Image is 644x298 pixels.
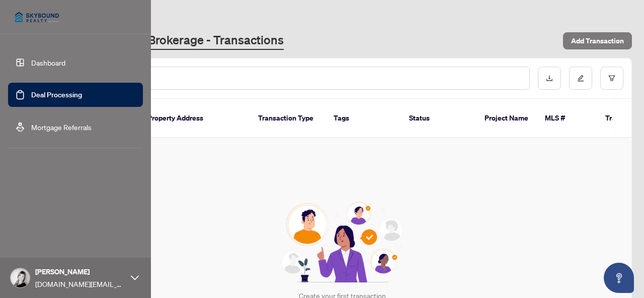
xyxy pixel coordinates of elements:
[401,99,476,138] th: Status
[31,90,82,99] a: Deal Processing
[35,278,126,289] span: [DOMAIN_NAME][EMAIL_ADDRESS][DOMAIN_NAME]
[35,266,126,277] span: [PERSON_NAME]
[31,58,65,67] a: Dashboard
[571,33,624,49] span: Add Transaction
[31,123,92,132] a: Mortgage Referrals
[139,99,250,138] th: Property Address
[277,202,407,282] img: Null State Icon
[52,32,284,50] a: Skybound Realty, Brokerage - Transactions
[546,75,553,82] span: download
[8,5,66,29] img: logo
[604,263,634,293] button: Open asap
[538,67,561,90] button: download
[600,67,623,90] button: filter
[537,99,597,138] th: MLS #
[577,75,584,82] span: edit
[11,268,30,287] img: Profile Icon
[608,75,615,82] span: filter
[569,67,592,90] button: edit
[476,99,537,138] th: Project Name
[250,99,326,138] th: Transaction Type
[326,99,401,138] th: Tags
[563,32,632,49] button: Add Transaction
